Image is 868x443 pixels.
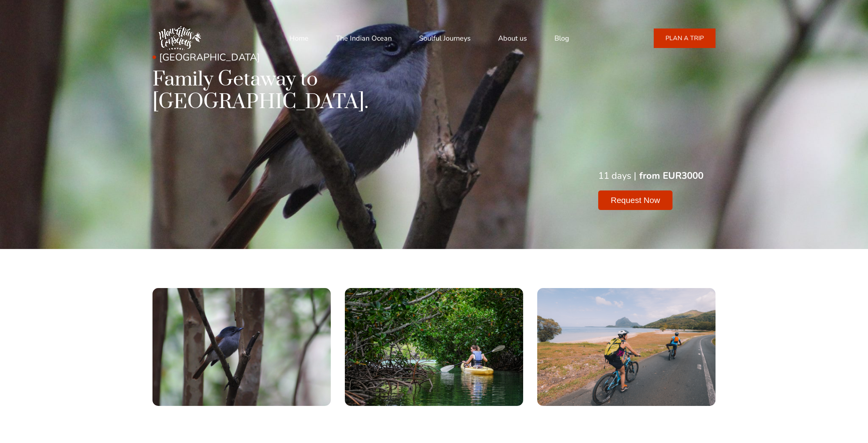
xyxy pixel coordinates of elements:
a: About us [498,29,527,48]
button: Request Now [598,190,673,210]
a: The Indian Ocean [336,29,392,48]
a: PLAN A TRIP [654,28,716,48]
div: from EUR3000 [639,169,703,183]
a: Soulful Journeys [419,29,471,48]
a: Blog [554,29,569,48]
h1: Family Getaway to [GEOGRAPHIC_DATA]. [152,68,489,113]
div: 11 days | [598,169,636,183]
a: Home [289,29,308,48]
